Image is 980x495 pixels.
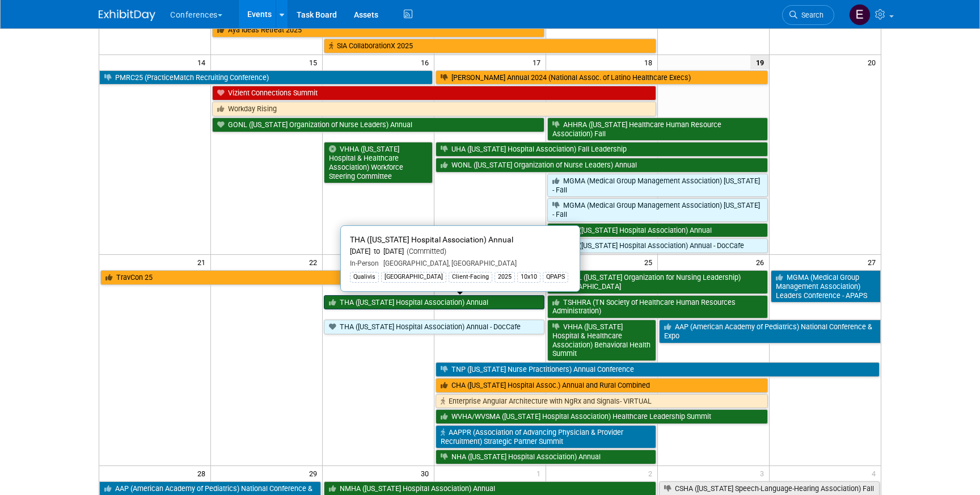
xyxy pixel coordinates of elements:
[547,320,656,361] a: VHHA ([US_STATE] Hospital & Healthcare Association) Behavioral Health Summit
[436,394,768,409] a: Enterprise Angular Architecture with NgRx and Signals- VIRTUAL
[212,118,544,132] a: GONL ([US_STATE] Organization of Nurse Leaders) Annual
[324,320,544,334] a: THA ([US_STATE] Hospital Association) Annual - DocCafe
[759,466,769,480] span: 3
[381,272,446,282] div: [GEOGRAPHIC_DATA]
[99,70,433,85] a: PMRC25 (PracticeMatch Recruiting Conference)
[643,255,657,269] span: 25
[535,466,546,480] span: 1
[871,466,881,480] span: 4
[324,39,656,53] a: SIA CollaborationX 2025
[547,238,768,253] a: THA ([US_STATE] Hospital Association) Annual - DocCafe
[196,255,210,269] span: 21
[100,270,544,285] a: TravCon 25
[436,425,656,448] a: AAPPR (Association of Advancing Physician & Provider Recruitment) Strategic Partner Summit
[547,174,768,197] a: MGMA (Medical Group Management Association) [US_STATE] - Fall
[196,466,210,480] span: 28
[543,272,568,282] div: QPAPS
[750,55,769,69] span: 19
[797,11,823,19] span: Search
[212,23,544,37] a: Aya Ideas Retreat 2025
[350,235,513,244] span: THA ([US_STATE] Hospital Association) Annual
[379,259,517,267] span: [GEOGRAPHIC_DATA], [GEOGRAPHIC_DATA]
[849,4,871,26] img: Erin Anderson
[495,272,515,282] div: 2025
[212,102,656,116] a: Workday Rising
[771,270,881,303] a: MGMA (Medical Group Management Association) Leaders Conference - APAPS
[517,272,540,282] div: 10x10
[547,118,768,141] a: AHHRA ([US_STATE] Healthcare Human Resource Association) Fall
[547,295,768,318] a: TSHHRA (TN Society of Healthcare Human Resources Administration)
[196,55,210,69] span: 14
[436,70,768,85] a: [PERSON_NAME] Annual 2024 (National Assoc. of Latino Healthcare Execs)
[350,272,379,282] div: Qualivis
[212,86,656,100] a: Vizient Connections Summit
[449,272,492,282] div: Client-Facing
[324,295,544,310] a: THA ([US_STATE] Hospital Association) Annual
[99,10,155,21] img: ExhibitDay
[643,55,657,69] span: 18
[782,5,834,25] a: Search
[867,55,881,69] span: 20
[404,247,446,255] span: (Committed)
[420,55,434,69] span: 16
[436,142,768,157] a: UHA ([US_STATE] Hospital Association) Fall Leadership
[647,466,657,480] span: 2
[308,255,322,269] span: 22
[659,320,881,343] a: AAP (American Academy of Pediatrics) National Conference & Expo
[436,362,880,377] a: TNP ([US_STATE] Nurse Practitioners) Annual Conference
[547,198,768,221] a: MGMA (Medical Group Management Association) [US_STATE] - Fall
[436,378,768,393] a: CHA ([US_STATE] Hospital Assoc.) Annual and Rural Combined
[547,270,768,293] a: TONL ([US_STATE] Organization for Nursing Leadership) [GEOGRAPHIC_DATA]
[531,55,546,69] span: 17
[436,409,768,424] a: WVHA/WVSMA ([US_STATE] Hospital Association) Healthcare Leadership Summit
[867,255,881,269] span: 27
[350,259,379,267] span: In-Person
[308,55,322,69] span: 15
[324,142,433,183] a: VHHA ([US_STATE] Hospital & Healthcare Association) Workforce Steering Committee
[547,223,768,238] a: THA ([US_STATE] Hospital Association) Annual
[436,158,768,173] a: WONL ([US_STATE] Organization of Nurse Leaders) Annual
[436,450,656,464] a: NHA ([US_STATE] Hospital Association) Annual
[350,247,571,257] div: [DATE] to [DATE]
[308,466,322,480] span: 29
[755,255,769,269] span: 26
[420,466,434,480] span: 30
